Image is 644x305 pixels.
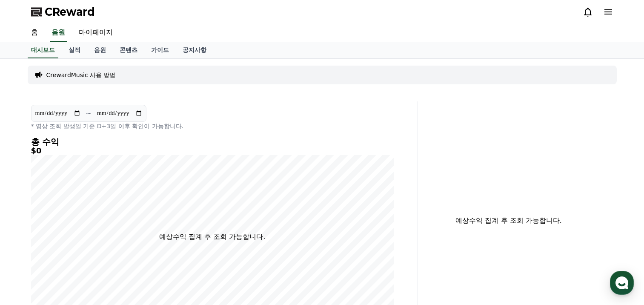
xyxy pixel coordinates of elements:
p: * 영상 조회 발생일 기준 D+3일 이후 확인이 가능합니다. [31,122,394,130]
a: 홈 [24,24,45,42]
p: ~ [86,108,92,118]
a: 콘텐츠 [113,42,144,58]
a: 공지사항 [176,42,213,58]
h5: $0 [31,147,394,155]
a: CrewardMusic 사용 방법 [46,71,116,79]
a: 음원 [50,24,67,42]
a: 실적 [62,42,87,58]
h4: 총 수익 [31,137,394,147]
span: CReward [45,5,95,19]
a: 대시보드 [28,42,58,58]
a: 마이페이지 [72,24,120,42]
a: CReward [31,5,95,19]
p: 예상수익 집계 후 조회 가능합니다. [159,232,265,242]
a: 음원 [87,42,113,58]
p: 예상수익 집계 후 조회 가능합니다. [425,216,593,226]
a: 가이드 [144,42,176,58]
